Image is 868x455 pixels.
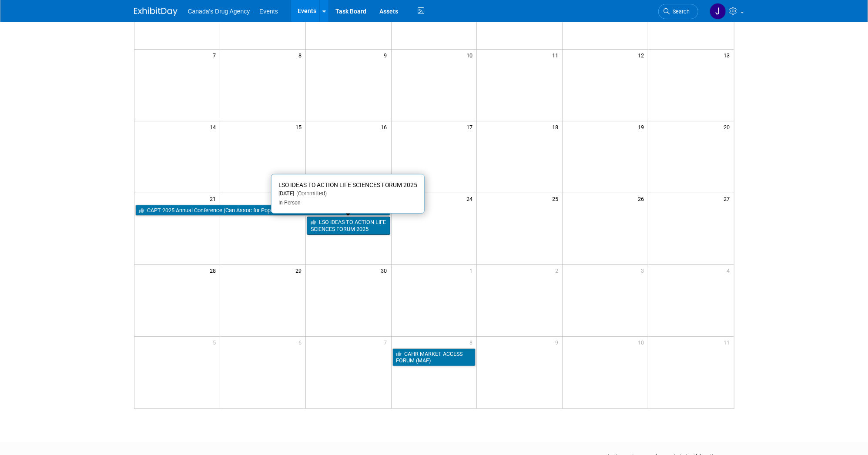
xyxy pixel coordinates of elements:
[134,7,178,16] img: ExhibitDay
[726,265,734,276] span: 4
[135,205,390,216] a: CAPT 2025 Annual Conference (Can Assoc for Population Therapeutics)
[188,8,278,15] span: Canada's Drug Agency — Events
[298,337,305,348] span: 6
[551,50,562,60] span: 11
[295,265,305,276] span: 29
[723,50,734,60] span: 13
[640,265,648,276] span: 3
[278,200,301,206] span: In-Person
[209,121,220,132] span: 14
[209,265,220,276] span: 28
[554,337,562,348] span: 9
[554,265,562,276] span: 2
[466,193,476,204] span: 24
[469,337,476,348] span: 8
[212,50,220,60] span: 7
[658,4,698,19] a: Search
[637,121,648,132] span: 19
[710,3,726,20] img: Jessica Gerwing
[278,181,417,188] span: LSO IDEAS TO ACTION LIFE SCIENCES FORUM 2025
[383,337,391,348] span: 7
[637,337,648,348] span: 10
[466,50,476,60] span: 10
[723,193,734,204] span: 27
[392,348,476,366] a: CAHR MARKET ACCESS FORUM (MAF)
[212,337,220,348] span: 5
[466,121,476,132] span: 17
[670,8,690,15] span: Search
[383,50,391,60] span: 9
[298,50,305,60] span: 8
[723,337,734,348] span: 11
[637,193,648,204] span: 26
[295,121,305,132] span: 15
[551,193,562,204] span: 25
[380,121,391,132] span: 16
[209,193,220,204] span: 21
[278,190,417,197] div: [DATE]
[380,265,391,276] span: 30
[637,50,648,60] span: 12
[469,265,476,276] span: 1
[551,121,562,132] span: 18
[307,217,390,234] a: LSO IDEAS TO ACTION LIFE SCIENCES FORUM 2025
[723,121,734,132] span: 20
[294,190,327,197] span: (Committed)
